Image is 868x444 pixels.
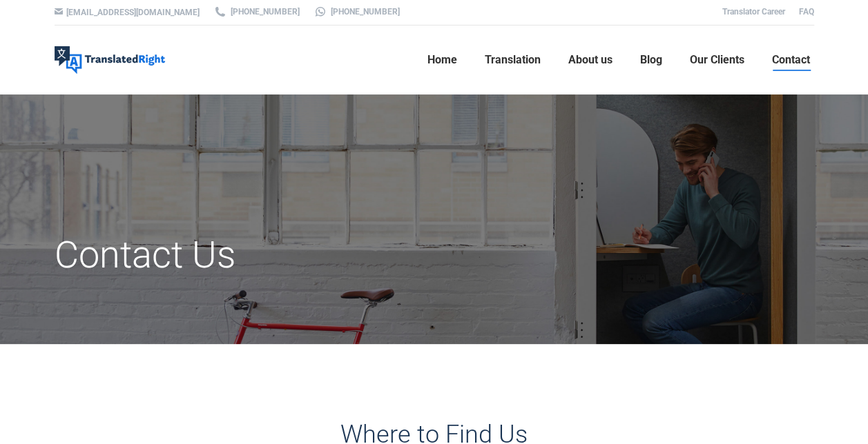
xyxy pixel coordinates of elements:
img: Translated Right [55,46,165,74]
a: [PHONE_NUMBER] [314,6,400,18]
span: Blog [640,53,662,67]
a: About us [564,38,617,82]
span: Translation [485,53,541,67]
span: About us [568,53,613,67]
a: Our Clients [686,38,749,82]
h1: Contact Us [55,232,554,278]
a: Home [423,38,461,82]
a: Translator Career [722,7,785,17]
a: Blog [636,38,666,82]
a: FAQ [799,7,814,17]
a: Translation [481,38,545,82]
span: Our Clients [690,53,744,67]
a: [EMAIL_ADDRESS][DOMAIN_NAME] [66,8,200,17]
a: [PHONE_NUMBER] [213,6,300,18]
span: Home [427,53,457,67]
a: Contact [768,38,814,82]
span: Contact [772,53,810,67]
